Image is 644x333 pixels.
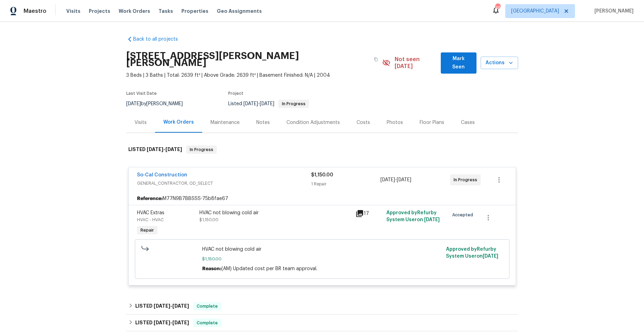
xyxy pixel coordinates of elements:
[24,8,46,15] span: Maestro
[126,72,383,79] span: 3 Beds | 3 Baths | Total: 2639 ft² | Above Grade: 2639 ft² | Basement Finished: N/A | 2004
[163,119,194,126] div: Work Orders
[357,119,370,126] div: Costs
[154,320,170,325] span: [DATE]
[211,119,240,126] div: Maintenance
[446,247,498,259] span: Approved by Refurby System User on
[311,181,381,188] div: 1 Repair
[446,55,471,72] span: Mark Seen
[147,147,182,152] span: -
[147,147,163,152] span: [DATE]
[181,8,208,15] span: Properties
[126,139,518,161] div: LISTED [DATE]-[DATE]In Progress
[217,8,262,15] span: Geo Assignments
[380,176,411,183] span: -
[481,57,518,69] button: Actions
[424,217,440,222] span: [DATE]
[228,101,309,106] span: Listed
[387,119,403,126] div: Photos
[128,145,182,154] h6: LISTED
[395,56,437,70] span: Not seen [DATE]
[135,319,189,327] h6: LISTED
[154,303,189,308] span: -
[172,303,189,308] span: [DATE]
[135,119,147,126] div: Visits
[194,319,221,326] span: Complete
[386,210,440,222] span: Approved by Refurby System User on
[243,101,258,106] span: [DATE]
[461,119,475,126] div: Cases
[66,8,80,15] span: Visits
[137,210,164,215] span: HVAC Extras
[243,101,274,106] span: -
[441,52,476,74] button: Mark Seen
[370,53,382,66] button: Copy Address
[126,52,370,66] h2: [STREET_ADDRESS][PERSON_NAME][PERSON_NAME]
[165,147,182,152] span: [DATE]
[260,101,274,106] span: [DATE]
[199,209,351,216] div: HVAC not blowing cold air
[592,8,634,15] span: [PERSON_NAME]
[137,180,311,187] span: GENERAL_CONTRACTOR, OD_SELECT
[256,119,270,126] div: Notes
[137,218,164,222] span: HVAC - HVAC
[221,266,317,271] span: (AM) Updated cost per BR team approval.
[126,100,191,108] div: by [PERSON_NAME]
[202,256,442,263] span: $1,150.00
[158,9,173,14] span: Tasks
[154,303,170,308] span: [DATE]
[135,302,189,310] h6: LISTED
[279,102,308,106] span: In Progress
[126,91,157,95] span: Last Visit Date
[483,254,498,259] span: [DATE]
[311,173,333,177] span: $1,150.00
[228,91,243,95] span: Project
[187,146,216,153] span: In Progress
[454,176,480,183] span: In Progress
[397,177,411,182] span: [DATE]
[126,315,518,331] div: LISTED [DATE]-[DATE]Complete
[126,36,193,43] a: Back to all projects
[194,303,221,310] span: Complete
[355,209,383,218] div: 17
[137,173,187,177] a: So-Cal Construction
[199,218,218,222] span: $1,150.00
[119,8,150,15] span: Work Orders
[511,8,559,15] span: [GEOGRAPHIC_DATA]
[202,266,221,271] span: Reason:
[89,8,110,15] span: Projects
[202,246,442,253] span: HVAC not blowing cold air
[286,119,340,126] div: Condition Adjustments
[126,101,141,106] span: [DATE]
[486,59,513,67] span: Actions
[495,4,500,11] div: 46
[154,320,189,325] span: -
[126,298,518,315] div: LISTED [DATE]-[DATE]Complete
[138,227,157,234] span: Repair
[380,177,395,182] span: [DATE]
[172,320,189,325] span: [DATE]
[137,195,163,202] b: Reference:
[452,211,476,218] span: Accepted
[129,192,516,205] div: M77N9B7BBSSS-75b8fae67
[420,119,444,126] div: Floor Plans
